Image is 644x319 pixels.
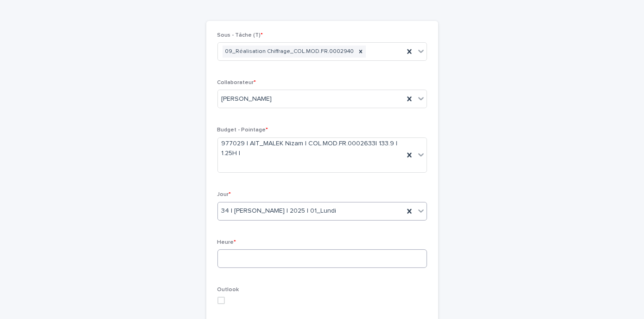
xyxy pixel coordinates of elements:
span: Sous - Tâche (T) [217,33,263,38]
div: 09_Réalisation Chiffrage_COL.MOD.FR.0002940 [223,46,356,58]
span: Jour [217,192,231,197]
span: Outlook [217,287,239,293]
span: Budget - Pointage [217,127,268,133]
span: 977029 | AIT_MALEK Nizam | COL.MOD.FR.0002633| 133.9 | 1.25H | [222,139,400,158]
span: Collaborateur [217,80,256,85]
span: Heure [217,240,236,245]
span: 34 | [PERSON_NAME] | 2025 | 01_Lundi [222,206,337,216]
span: [PERSON_NAME] [222,94,272,104]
